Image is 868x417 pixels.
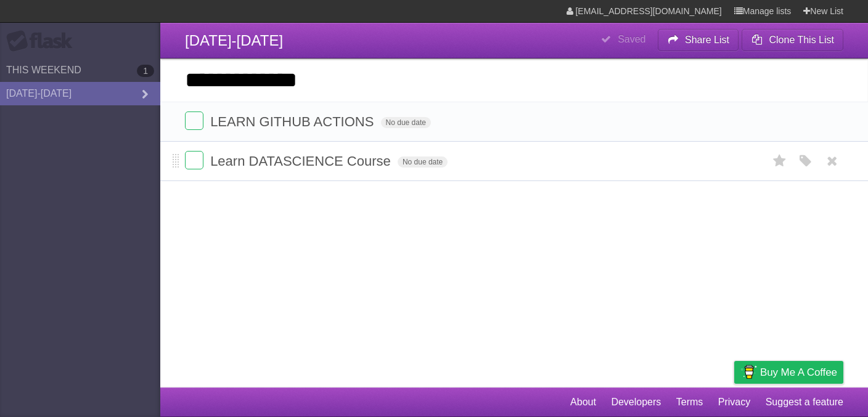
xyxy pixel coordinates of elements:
a: Suggest a feature [766,391,843,414]
button: Clone This List [742,29,843,51]
span: No due date [381,117,431,128]
label: Done [185,151,203,169]
a: Terms [676,391,703,414]
div: Flask [6,30,80,52]
b: Share List [685,34,729,45]
b: 1 [137,65,154,77]
label: Done [185,111,203,130]
span: Learn DATASCIENCE Course [210,153,394,169]
img: Buy me a coffee [740,362,757,383]
span: [DATE]-[DATE] [185,32,283,49]
button: Share List [658,29,739,51]
a: Buy me a coffee [734,361,843,384]
label: Star task [768,151,792,171]
a: Privacy [718,391,750,414]
b: Saved [618,34,645,44]
a: Developers [611,391,661,414]
span: No due date [398,156,448,168]
a: About [570,391,596,414]
span: LEARN GITHUB ACTIONS [210,114,377,129]
b: Clone This List [769,34,834,45]
span: Buy me a coffee [760,362,837,383]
